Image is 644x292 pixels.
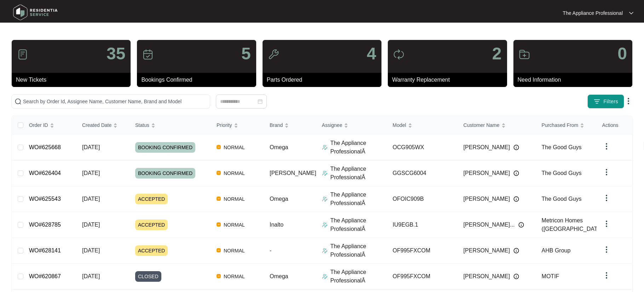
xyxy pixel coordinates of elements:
img: Vercel Logo [217,274,221,278]
span: The Good Guys [542,144,582,150]
span: [DATE] [82,170,100,176]
img: Vercel Logo [217,145,221,149]
p: 5 [241,45,251,62]
span: Metricon Homes ([GEOGRAPHIC_DATA]) [542,217,604,232]
span: Assignee [322,121,343,129]
p: The Appliance ProfessionalÂ [330,139,387,156]
span: NORMAL [221,195,248,203]
img: Assigner Icon [322,145,328,150]
a: WO#628785 [29,222,61,228]
img: dropdown arrow [602,245,611,254]
td: OCG905WX [387,135,458,160]
span: [DATE] [82,222,100,228]
span: Created Date [82,121,111,129]
img: icon [142,49,154,60]
th: Customer Name [458,116,536,135]
a: WO#625543 [29,196,61,202]
span: ACCEPTED [135,220,168,230]
span: Purchased From [542,121,578,129]
img: dropdown arrow [602,168,611,176]
span: [DATE] [82,196,100,202]
span: Order ID [29,121,48,129]
img: dropdown arrow [629,11,633,15]
span: BOOKING CONFIRMED [135,142,195,153]
td: GGSCG6004 [387,160,458,186]
p: Parts Ordered [267,76,381,84]
img: dropdown arrow [602,220,611,228]
p: The Appliance ProfessionalÂ [330,242,387,259]
th: Order ID [23,116,76,135]
img: Info icon [513,248,519,253]
img: filter icon [593,98,600,105]
span: [PERSON_NAME] [464,195,510,203]
span: BOOKING CONFIRMED [135,168,195,179]
p: The Appliance ProfessionalÂ [330,216,387,233]
p: The Appliance ProfessionalÂ [330,165,387,182]
img: icon [393,49,404,60]
img: Assigner Icon [322,222,328,228]
span: NORMAL [221,169,248,177]
span: [PERSON_NAME] [464,169,510,177]
th: Priority [211,116,264,135]
img: Vercel Logo [217,171,221,175]
img: Assigner Icon [322,196,328,202]
a: WO#626404 [29,170,61,176]
img: Info icon [518,222,524,228]
span: [DATE] [82,273,100,279]
span: MOTIF [542,273,559,279]
span: Inalto [270,222,283,228]
img: dropdown arrow [624,97,633,105]
img: search-icon [15,98,22,105]
img: icon [268,49,279,60]
span: CLOSED [135,271,161,282]
td: OF995FXCOM [387,264,458,290]
td: IU9EGB.1 [387,212,458,238]
span: Omega [270,144,288,150]
span: [PERSON_NAME] [464,143,510,152]
span: NORMAL [221,143,248,152]
span: [DATE] [82,247,100,253]
span: ACCEPTED [135,245,168,256]
span: Customer Name [464,121,500,129]
th: Model [387,116,458,135]
img: Info icon [513,196,519,202]
span: NORMAL [221,221,248,229]
span: The Good Guys [542,170,582,176]
img: Assigner Icon [322,170,328,176]
span: Omega [270,273,288,279]
span: Omega [270,196,288,202]
img: residentia service logo [11,2,60,23]
span: NORMAL [221,246,248,255]
span: Filters [603,98,618,105]
td: OF995FXCOM [387,238,458,264]
button: filter iconFilters [587,94,624,109]
span: NORMAL [221,272,248,281]
img: Info icon [513,274,519,279]
img: dropdown arrow [602,271,611,280]
input: Search by Order Id, Assignee Name, Customer Name, Brand and Model [23,98,207,105]
span: Brand [270,121,283,129]
img: Info icon [513,170,519,176]
th: Assignee [316,116,387,135]
p: Bookings Confirmed [141,76,256,84]
img: Info icon [513,145,519,150]
p: 35 [107,45,125,62]
a: WO#620867 [29,273,61,279]
th: Actions [597,116,632,135]
img: icon [17,49,28,60]
img: dropdown arrow [602,194,611,202]
img: Assigner Icon [322,274,328,279]
img: Vercel Logo [217,197,221,201]
td: OFOIC909B [387,186,458,212]
p: The Appliance ProfessionalÂ [330,191,387,208]
a: WO#625668 [29,144,61,150]
img: icon [519,49,530,60]
a: WO#628141 [29,247,61,253]
span: Status [135,121,149,129]
p: 0 [617,45,627,62]
span: Model [393,121,406,129]
p: New Tickets [16,76,131,84]
p: The Appliance Professional [563,10,623,17]
th: Brand [264,116,316,135]
img: Assigner Icon [322,248,328,253]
